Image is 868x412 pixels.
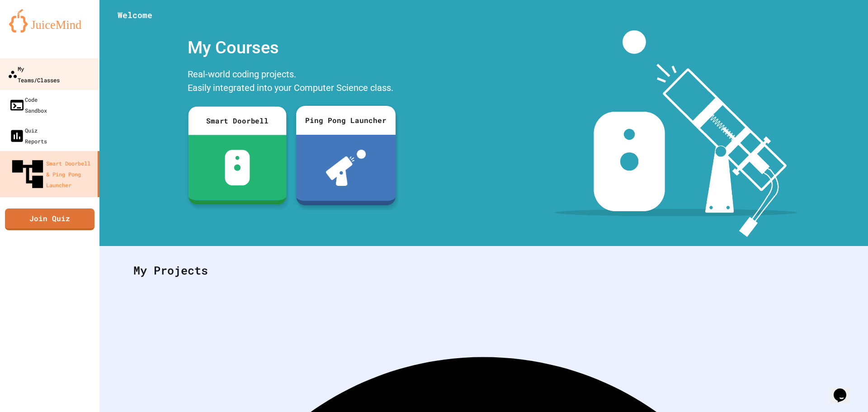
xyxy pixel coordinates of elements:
[188,106,286,135] div: Smart Doorbell
[830,376,859,403] iframe: chat widget
[326,150,366,186] img: ppl-with-ball.png
[225,150,250,185] img: sdb-white.svg
[9,94,47,116] div: Code Sandbox
[9,156,94,193] div: Smart Doorbell & Ping Pong Launcher
[5,208,94,230] a: Join Quiz
[124,253,843,288] div: My Projects
[8,63,60,85] div: My Teams/Classes
[296,106,396,135] div: Ping Pong Launcher
[9,125,47,147] div: Quiz Reports
[183,65,400,99] div: Real-world coding projects. Easily integrated into your Computer Science class.
[555,30,797,237] img: banner-image-my-projects.png
[183,30,400,65] div: My Courses
[9,9,90,33] img: logo-orange.svg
